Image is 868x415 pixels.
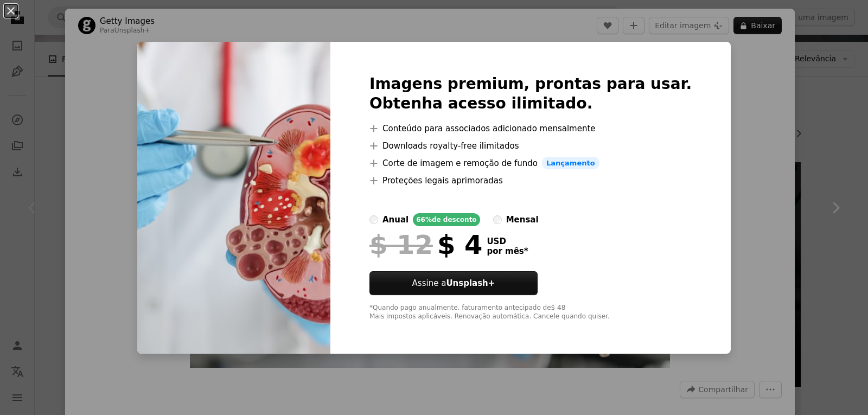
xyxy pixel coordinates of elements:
[369,271,538,295] button: Assine aUnsplash+
[446,278,495,288] strong: Unsplash+
[487,237,528,246] span: USD
[369,74,692,113] h2: Imagens premium, prontas para usar. Obtenha acesso ilimitado.
[382,213,409,226] div: anual
[413,213,480,226] div: 66% de desconto
[369,215,378,224] input: anual66%de desconto
[369,304,692,321] div: *Quando pago anualmente, faturamento antecipado de $ 48 Mais impostos aplicáveis. Renovação autom...
[542,157,599,170] span: Lançamento
[137,42,330,354] img: premium_photo-1702598804759-8fb687f774fb
[506,213,539,226] div: mensal
[493,215,502,224] input: mensal
[369,231,482,259] div: $ 4
[369,231,433,259] span: $ 12
[369,157,692,170] li: Corte de imagem e remoção de fundo
[369,139,692,152] li: Downloads royalty-free ilimitados
[487,246,528,256] span: por mês *
[369,174,692,187] li: Proteções legais aprimoradas
[369,122,692,135] li: Conteúdo para associados adicionado mensalmente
